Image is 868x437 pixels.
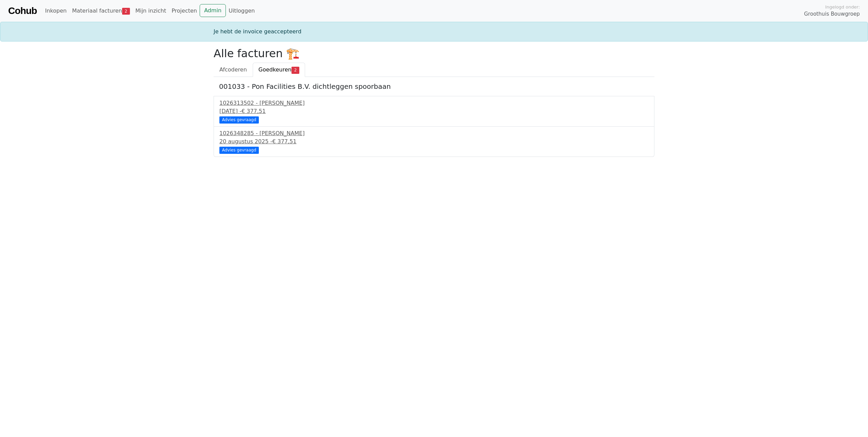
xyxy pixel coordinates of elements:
[200,4,226,17] a: Admin
[825,4,860,10] span: Ingelogd onder:
[219,66,247,73] span: Afcoderen
[219,147,259,153] div: Advies gevraagd
[219,82,649,91] h5: 001033 - Pon Facilities B.V. dichtleggen spoorbaan
[219,99,649,123] a: 1026313502 - [PERSON_NAME][DATE] -€ 377,51 Advies gevraagd
[241,108,266,114] span: € 377,51
[219,107,649,115] div: [DATE] -
[214,63,253,77] a: Afcoderen
[253,63,305,77] a: Goedkeuren2
[226,4,257,18] a: Uitloggen
[219,99,649,107] div: 1026313502 - [PERSON_NAME]
[8,3,37,19] a: Cohub
[258,66,291,73] span: Goedkeuren
[214,47,654,60] h2: Alle facturen 🏗️
[219,116,259,123] div: Advies gevraagd
[219,129,649,153] a: 1026348285 - [PERSON_NAME]20 augustus 2025 -€ 377,51 Advies gevraagd
[219,129,649,137] div: 1026348285 - [PERSON_NAME]
[42,4,69,18] a: Inkopen
[219,137,649,146] div: 20 augustus 2025 -
[69,4,133,18] a: Materiaal facturen2
[133,4,169,18] a: Mijn inzicht
[272,138,296,145] span: € 377,51
[804,10,860,18] span: Groothuis Bouwgroep
[122,8,130,15] span: 2
[291,67,299,74] span: 2
[169,4,200,18] a: Projecten
[210,28,658,36] div: Je hebt de invoice geaccepteerd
